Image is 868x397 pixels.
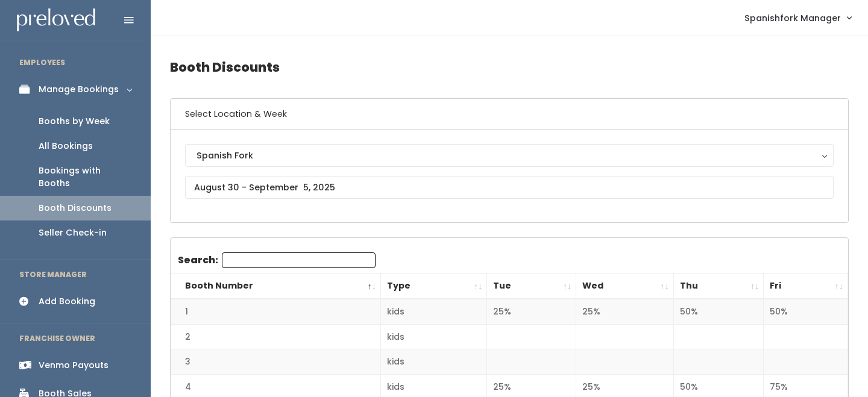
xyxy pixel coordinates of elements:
td: 2 [171,324,380,349]
h4: Booth Discounts [170,51,849,84]
td: kids [380,324,487,349]
div: Booths by Week [39,115,110,128]
th: Booth Number: activate to sort column descending [171,274,380,299]
div: Manage Bookings [39,83,119,96]
input: Search: [222,252,376,268]
div: All Bookings [39,140,93,152]
div: Booth Discounts [39,202,112,214]
span: Spanishfork Manager [744,11,841,25]
th: Fri: activate to sort column ascending [764,274,848,299]
div: Seller Check-in [39,227,107,239]
td: kids [380,349,487,375]
td: 25% [487,299,576,324]
h6: Select Location & Week [171,99,848,130]
img: preloved logo [17,8,95,32]
label: Search: [178,252,376,268]
td: 1 [171,299,380,324]
div: Spanish Fork [197,149,822,162]
a: Spanishfork Manager [732,5,863,31]
td: 50% [764,299,848,324]
div: Bookings with Booths [39,164,131,190]
td: 25% [576,299,674,324]
th: Tue: activate to sort column ascending [487,274,576,299]
th: Wed: activate to sort column ascending [576,274,674,299]
td: 3 [171,349,380,375]
th: Thu: activate to sort column ascending [673,274,764,299]
div: Add Booking [39,295,95,308]
th: Type: activate to sort column ascending [380,274,487,299]
td: 50% [673,299,764,324]
td: kids [380,299,487,324]
div: Venmo Payouts [39,359,108,372]
input: August 30 - September 5, 2025 [185,176,834,199]
button: Spanish Fork [185,144,834,167]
